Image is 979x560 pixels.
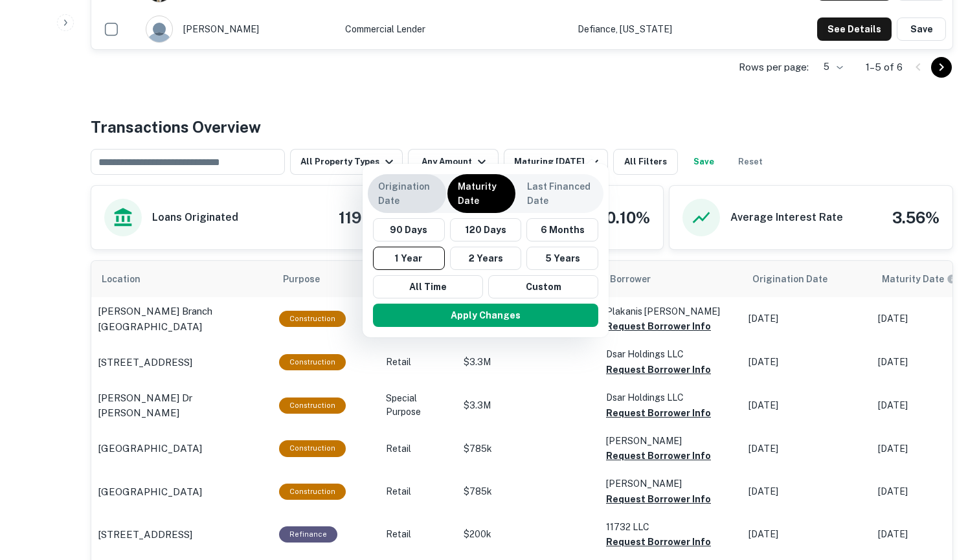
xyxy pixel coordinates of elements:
button: Apply Changes [373,304,598,327]
button: 2 Years [450,247,522,270]
button: 6 Months [526,218,598,241]
button: Custom [488,275,598,298]
p: Origination Date [378,179,436,208]
p: Maturity Date [458,179,505,208]
button: 5 Years [526,247,598,270]
button: 120 Days [450,218,522,241]
button: 90 Days [373,218,445,241]
button: 1 Year [373,247,445,270]
button: All Time [373,275,483,298]
p: Last Financed Date [527,179,593,208]
iframe: Chat Widget [914,456,979,519]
